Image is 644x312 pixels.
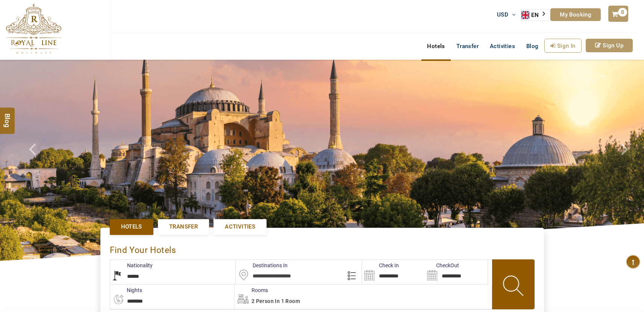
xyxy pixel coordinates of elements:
a: Sign In [544,39,582,53]
a: 0 [608,6,628,22]
a: Activities [214,219,267,235]
span: 0 [618,8,627,17]
span: Blog [526,43,539,50]
a: Check next image [612,60,644,261]
a: My Booking [550,8,601,21]
label: Rooms [235,286,268,294]
label: Destinations In [236,262,288,269]
div: Find Your Hotels [110,237,535,259]
div: Language [521,9,550,21]
a: Hotels [110,219,153,235]
span: Transfer [169,223,198,231]
span: Activities [225,223,255,231]
a: Sign Up [586,39,633,52]
aside: Language selected: English [521,9,550,21]
a: Activities [484,39,521,54]
span: Hotels [121,223,142,231]
label: Nationality [110,262,153,269]
a: Check next prev [19,60,52,261]
span: Blog [3,113,12,120]
a: Transfer [158,219,209,235]
label: Check In [362,262,399,269]
a: Blog [521,39,544,54]
label: CheckOut [425,262,459,269]
a: Hotels [421,39,450,54]
label: nights [110,286,142,294]
a: EN [521,9,550,21]
span: USD [497,11,508,18]
a: Transfer [451,39,484,54]
input: Search [362,260,425,284]
img: The Royal Line Holidays [6,3,62,54]
span: 2 Person in 1 Room [252,298,300,304]
input: Search [425,260,488,284]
